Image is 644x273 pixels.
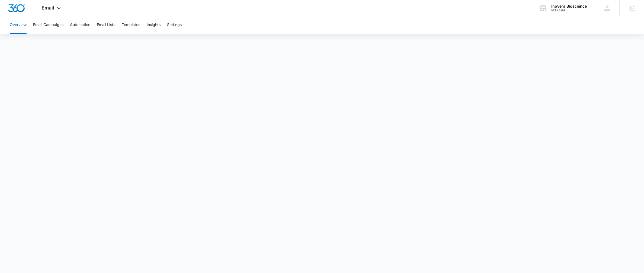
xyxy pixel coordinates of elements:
div: account name [551,4,587,8]
button: Overview [10,16,27,34]
button: Email Lists [97,16,115,34]
div: account id [551,8,587,12]
button: Settings [167,16,182,34]
button: Automation [70,16,90,34]
span: Email [41,5,54,11]
button: Email Campaigns [33,16,63,34]
button: Insights [147,16,161,34]
button: Templates [122,16,140,34]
